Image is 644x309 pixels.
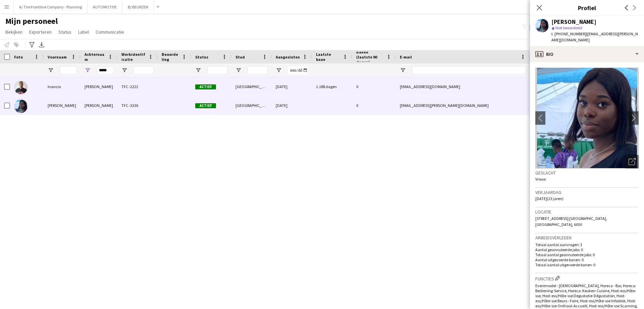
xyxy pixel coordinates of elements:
a: Label [75,28,92,36]
button: Open Filtermenu [276,67,282,73]
span: Label [78,29,89,35]
div: [PERSON_NAME] [80,96,117,115]
span: Voornaam [48,54,67,60]
img: Joana Lutumba [14,100,28,113]
div: 1.188 dagen [312,77,352,96]
div: [PERSON_NAME] [44,96,80,115]
button: Open Filtermenu [121,67,127,73]
button: Iedereen5,158 [530,24,561,32]
span: | [EMAIL_ADDRESS][PERSON_NAME][DOMAIN_NAME] [551,31,638,42]
input: Status Filter Invoer [207,66,227,74]
span: Communicatie [96,29,124,35]
span: Achternaam [85,52,105,62]
h3: Verjaardag [535,189,639,195]
div: TFC -3336 [117,96,158,115]
span: Vrouw [535,177,546,182]
div: [GEOGRAPHIC_DATA] [231,77,272,96]
div: [DATE] [272,96,312,115]
span: Exporteren [29,29,52,35]
div: [PERSON_NAME] [80,77,117,96]
span: Bekijken [5,29,22,35]
span: Status [58,29,71,35]
app-action-btn: Exporteer XLSX [38,41,46,49]
span: Beoordeling [162,52,179,62]
span: Laatste baan [316,52,340,62]
span: t. [PHONE_NUMBER] [551,31,586,36]
p: Totaal aantal uitgevoerde banen: 0 [535,262,639,267]
button: B/ BEURZEN [122,0,154,13]
input: Aangesloten Filter Invoer [288,66,308,74]
p: Aantal uitgevoerde banen: 0 [535,257,639,262]
a: Exporteren [26,28,54,36]
app-action-btn: Geavanceerde filters [28,41,36,49]
div: Bio [530,46,644,62]
div: Foto's pop-up openen [625,155,639,168]
div: 0 [352,77,396,96]
span: Status [195,54,208,60]
span: Werkidentificatie [121,52,146,62]
div: TFC -2222 [117,77,158,96]
input: Achternaam Filter Invoer [97,66,113,74]
div: 0 [352,96,396,115]
p: Totaal aantal aanvragen: 3 [535,242,639,247]
span: Niet beoordeeld [555,25,582,30]
button: Open Filtermenu [235,67,241,73]
span: Stad [235,54,245,60]
div: [EMAIL_ADDRESS][DOMAIN_NAME] [396,77,530,96]
div: [DATE] [272,77,312,96]
span: Foto [14,54,23,60]
button: Open Filtermenu [85,67,91,73]
input: Werkidentificatie Filter Invoer [133,66,154,74]
h3: Geslacht [535,170,639,176]
div: [EMAIL_ADDRESS][PERSON_NAME][DOMAIN_NAME] [396,96,530,115]
a: Bekijken [3,28,25,36]
div: [PERSON_NAME] [551,19,596,25]
a: Communicatie [93,28,127,36]
input: Stad Filter Invoer [248,66,268,74]
span: E-mail [400,54,412,60]
button: A/ The Frontline Company - Planning [14,0,88,13]
span: [DATE] (23 jaren) [535,196,563,201]
span: Aangesloten [276,54,300,60]
button: Open Filtermenu [48,67,54,73]
button: Open Filtermenu [400,67,406,73]
p: Totaal aantal geannuleerde jobs: 0 [535,252,639,257]
input: E-mail Filter Invoer [412,66,526,74]
span: Banen (laatste 90 dagen) [356,49,384,65]
span: Actief [195,84,216,89]
button: Open Filtermenu [195,67,201,73]
div: Inancio [44,77,80,96]
span: Actief [195,103,216,108]
span: [STREET_ADDRESS] [GEOGRAPHIC_DATA], [GEOGRAPHIC_DATA], 6030 [535,216,607,227]
h3: Profiel [530,3,644,12]
h3: Locatie [535,209,639,215]
div: [GEOGRAPHIC_DATA] [231,96,272,115]
input: Voornaam Filter Invoer [60,66,76,74]
a: Status [56,28,74,36]
img: Inancio Lutumba [14,81,28,94]
p: Aantal geannuleerde jobs: 0 [535,247,639,252]
button: AUTOMOTIVE [88,0,122,13]
h3: Arbeidsverleden [535,235,639,241]
img: Crew avatar of foto [535,68,639,168]
h3: Functies [535,275,639,282]
span: Mijn personeel [5,16,58,26]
